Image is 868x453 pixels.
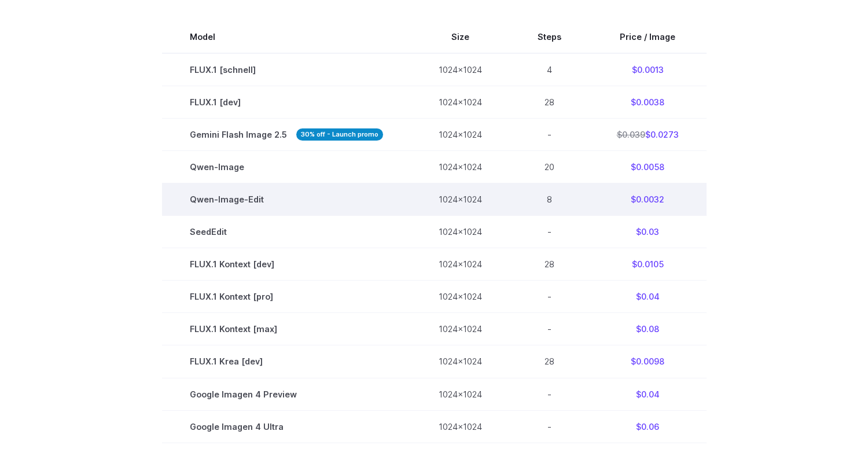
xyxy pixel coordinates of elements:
[589,119,707,151] td: $0.0273
[162,183,411,216] td: Qwen-Image-Edit
[411,216,510,248] td: 1024x1024
[510,21,589,53] th: Steps
[411,53,510,86] td: 1024x1024
[589,281,707,313] td: $0.04
[589,345,707,378] td: $0.0098
[411,86,510,119] td: 1024x1024
[162,313,411,345] td: FLUX.1 Kontext [max]
[162,86,411,119] td: FLUX.1 [dev]
[411,378,510,410] td: 1024x1024
[411,21,510,53] th: Size
[162,216,411,248] td: SeedEdit
[589,53,707,86] td: $0.0013
[162,410,411,443] td: Google Imagen 4 Ultra
[589,86,707,119] td: $0.0038
[589,216,707,248] td: $0.03
[510,86,589,119] td: 28
[411,313,510,345] td: 1024x1024
[589,410,707,443] td: $0.06
[510,183,589,216] td: 8
[162,248,411,281] td: FLUX.1 Kontext [dev]
[411,281,510,313] td: 1024x1024
[589,151,707,183] td: $0.0058
[510,410,589,443] td: -
[190,128,383,141] span: Gemini Flash Image 2.5
[589,248,707,281] td: $0.0105
[510,378,589,410] td: -
[510,53,589,86] td: 4
[411,345,510,378] td: 1024x1024
[589,313,707,345] td: $0.08
[617,130,645,139] s: $0.039
[510,151,589,183] td: 20
[162,281,411,313] td: FLUX.1 Kontext [pro]
[296,128,383,141] strong: 30% off - Launch promo
[411,183,510,216] td: 1024x1024
[510,119,589,151] td: -
[162,378,411,410] td: Google Imagen 4 Preview
[162,345,411,378] td: FLUX.1 Krea [dev]
[411,248,510,281] td: 1024x1024
[411,410,510,443] td: 1024x1024
[589,183,707,216] td: $0.0032
[162,151,411,183] td: Qwen-Image
[510,313,589,345] td: -
[162,21,411,53] th: Model
[589,378,707,410] td: $0.04
[162,53,411,86] td: FLUX.1 [schnell]
[589,21,707,53] th: Price / Image
[411,119,510,151] td: 1024x1024
[510,248,589,281] td: 28
[411,151,510,183] td: 1024x1024
[510,216,589,248] td: -
[510,281,589,313] td: -
[510,345,589,378] td: 28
